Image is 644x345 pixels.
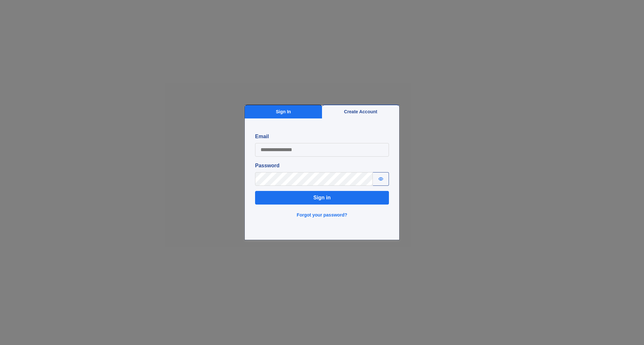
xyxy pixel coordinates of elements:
[255,133,389,140] label: Email
[245,105,322,118] button: Sign In
[322,105,399,118] button: Create Account
[255,191,389,205] button: Sign in
[373,172,389,186] button: Show password
[255,162,389,170] label: Password
[293,210,351,220] button: Forgot your password?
